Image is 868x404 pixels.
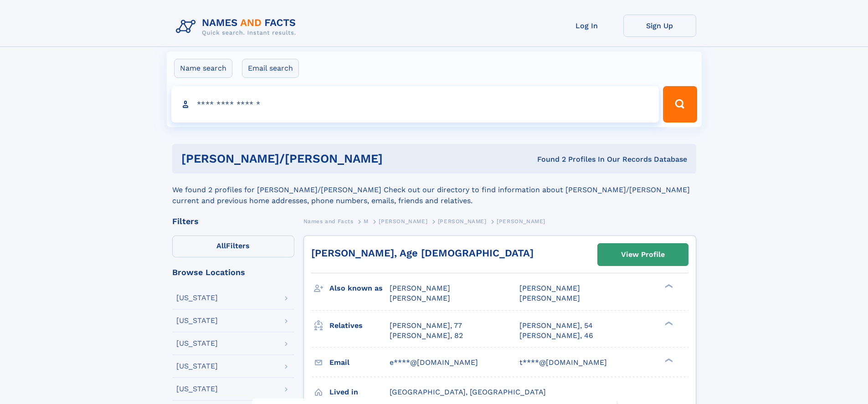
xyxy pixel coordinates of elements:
[663,86,697,123] button: Search Button
[242,59,299,78] label: Email search
[174,59,232,78] label: Name search
[497,218,545,225] span: [PERSON_NAME]
[172,268,294,276] div: Browse Locations
[172,235,294,257] label: Filters
[311,247,534,259] a: [PERSON_NAME], Age [DEMOGRAPHIC_DATA]
[390,331,463,341] a: [PERSON_NAME], 82
[176,385,218,393] div: [US_STATE]
[438,215,487,227] a: [PERSON_NAME]
[390,284,450,292] span: [PERSON_NAME]
[329,384,390,400] h3: Lived in
[390,321,462,331] a: [PERSON_NAME], 77
[171,86,659,123] input: search input
[216,241,226,250] span: All
[364,218,369,225] span: M
[303,215,354,227] a: Names and Facts
[390,294,450,302] span: [PERSON_NAME]
[438,218,487,225] span: [PERSON_NAME]
[329,318,390,333] h3: Relatives
[364,215,369,227] a: M
[329,281,390,296] h3: Also known as
[519,331,593,341] a: [PERSON_NAME], 46
[663,320,673,326] div: ❯
[176,294,218,302] div: [US_STATE]
[172,15,303,39] img: Logo Names and Facts
[621,244,665,265] div: View Profile
[172,174,696,206] div: We found 2 profiles for [PERSON_NAME]/[PERSON_NAME] Check out our directory to find information a...
[176,363,218,370] div: [US_STATE]
[172,217,294,225] div: Filters
[379,215,427,227] a: [PERSON_NAME]
[176,317,218,324] div: [US_STATE]
[176,340,218,347] div: [US_STATE]
[663,283,673,289] div: ❯
[623,15,696,37] a: Sign Up
[550,15,623,37] a: Log In
[329,355,390,370] h3: Email
[598,244,688,266] a: View Profile
[460,154,687,164] div: Found 2 Profiles In Our Records Database
[379,218,427,225] span: [PERSON_NAME]
[519,321,593,331] a: [PERSON_NAME], 54
[663,357,673,363] div: ❯
[390,388,546,396] span: [GEOGRAPHIC_DATA], [GEOGRAPHIC_DATA]
[519,294,580,302] span: [PERSON_NAME]
[519,284,580,292] span: [PERSON_NAME]
[181,153,460,164] h1: [PERSON_NAME]/[PERSON_NAME]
